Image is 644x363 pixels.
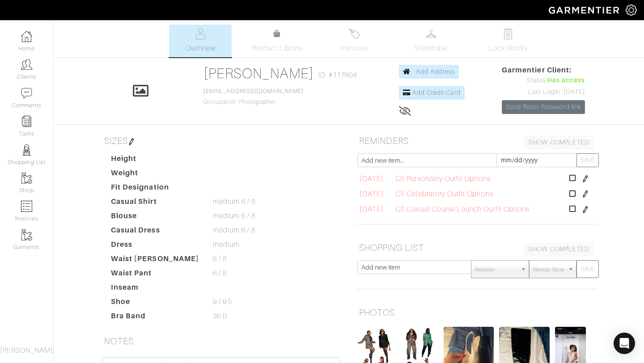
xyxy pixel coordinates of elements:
[544,2,626,18] img: garmentier-logo-header-white-b43fb05a5012e4ada735d5af1a66efaba907eab6374d6393d1fbf88cb4ef424d.png
[21,31,32,42] img: dashboard-icon-dbcd8f5a0b271acd01030246c82b418ddd0df26cd7fceb0bd07c9910d44c42f6.png
[252,43,303,54] span: Product Library
[104,311,206,325] dt: Bra Band
[169,25,232,57] a: Overview
[340,43,368,54] span: Invoices
[502,87,585,97] div: Last Login: [DATE]
[416,68,455,75] span: Add Address
[502,100,585,114] a: Send Reset Password link
[203,88,304,105] span: Occupation: Photographer
[614,333,635,354] div: Open Intercom Messenger
[195,28,206,39] img: basicinfo-40fd8af6dae0f16599ec9e87c0ef1c0a1fdea2edbe929e3d69a839185d80c458.svg
[104,282,206,296] dt: Inseam
[213,296,232,307] span: 9 / 9.5
[356,239,597,257] h5: SHOPPING LIST
[213,211,256,221] span: medium 6 / 8
[101,332,342,350] h5: NOTES
[21,88,32,99] img: comment-icon-a0a6a9ef722e966f86d9cbdc48e553b5cf19dbc54f86b18d962a5391bc8f6eb6.png
[203,88,304,94] a: [EMAIL_ADDRESS][DOMAIN_NAME]
[323,25,386,57] a: Invoices
[213,268,227,279] span: 6 / 8
[213,196,256,207] span: medium 6 / 8
[213,253,227,264] span: 6 / 8
[246,29,309,54] a: Product Library
[104,225,206,239] dt: Casual Dress
[399,65,459,79] a: Add Address
[101,132,342,150] h5: SIZES
[576,153,599,167] button: SAVE
[360,189,384,199] span: [DATE]
[502,76,585,85] div: Status:
[477,25,539,57] a: Look Books
[357,153,497,167] input: Add new item...
[128,138,135,145] img: pen-cf24a1663064a2ec1b9c1bd2387e9de7a2fa800b781884d57f21acf72779bad2.png
[412,89,461,96] span: Add Credit Card
[426,28,437,39] img: wardrobe-487a4870c1b7c33e795ec22d11cfc2ed9d08956e64fb3008fe2437562e282088.svg
[533,261,564,279] span: Needs Now
[318,70,357,80] span: ID: #117604
[213,225,256,236] span: medium 6 / 8
[360,173,384,184] span: [DATE]
[21,229,32,241] img: garments-icon-b7da505a4dc4fd61783c78ac3ca0ef83fa9d6f193b1c9dc38574b1d14d53ca28.png
[395,189,493,199] span: (2) Celebratory Outfit Options
[349,28,360,39] img: orders-27d20c2124de7fd6de4e0e44c1d41de31381a507db9b33961299e4e07d508b8c.svg
[488,43,528,54] span: Look Books
[213,311,227,321] span: 36 B
[547,76,585,85] span: Has access
[21,173,32,184] img: garments-icon-b7da505a4dc4fd61783c78ac3ca0ef83fa9d6f193b1c9dc38574b1d14d53ca28.png
[525,242,593,256] a: SHOW COMPLETED
[185,43,215,54] span: Overview
[203,65,314,81] a: [PERSON_NAME]
[21,201,32,212] img: orders-icon-0abe47150d42831381b5fb84f609e132dff9fe21cb692f30cb5eec754e2cba89.png
[357,260,471,274] input: Add new item
[400,25,462,57] a: Wardrobe
[104,253,206,268] dt: Waist [PERSON_NAME]
[582,190,589,198] img: pen-cf24a1663064a2ec1b9c1bd2387e9de7a2fa800b781884d57f21acf72779bad2.png
[502,65,585,76] span: Garmentier Client:
[104,268,206,282] dt: Waist Pant
[399,86,465,100] a: Add Credit Card
[21,59,32,70] img: clients-icon-6bae9207a08558b7cb47a8932f037763ab4055f8c8b6bfacd5dc20c3e0201464.png
[582,206,589,213] img: pen-cf24a1663064a2ec1b9c1bd2387e9de7a2fa800b781884d57f21acf72779bad2.png
[104,211,206,225] dt: Blouse
[356,132,597,150] h5: REMINDERS
[104,153,206,168] dt: Height
[582,175,589,182] img: pen-cf24a1663064a2ec1b9c1bd2387e9de7a2fa800b781884d57f21acf72779bad2.png
[104,239,206,253] dt: Dress
[104,168,206,182] dt: Weight
[104,182,206,196] dt: Fit Designation
[395,173,491,184] span: (2) Personality Outfit Options
[475,261,517,279] span: Retailer
[104,296,206,311] dt: Shoe
[415,43,447,54] span: Wardrobe
[395,204,530,215] span: (2) Casual Course Launch Outfit Options
[21,116,32,127] img: reminder-icon-8004d30b9f0a5d33ae49ab947aed9ed385cf756f9e5892f1edd6e32f2345188e.png
[626,4,637,16] img: gear-icon-white-bd11855cb880d31180b6d7d6211b90ccbf57a29d726f0c71d8c61bd08dd39cc2.png
[503,28,514,39] img: todo-9ac3debb85659649dc8f770b8b6100bb5dab4b48dedcbae339e5042a72dfd3cc.svg
[525,135,593,149] a: SHOW COMPLETED
[360,204,384,215] span: [DATE]
[21,144,32,156] img: stylists-icon-eb353228a002819b7ec25b43dbf5f0378dd9e0616d9560372ff212230b889e62.png
[104,196,206,211] dt: Casual Shirt
[576,260,599,278] button: SAVE
[213,239,240,250] span: medium
[356,304,597,321] h5: PHOTOS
